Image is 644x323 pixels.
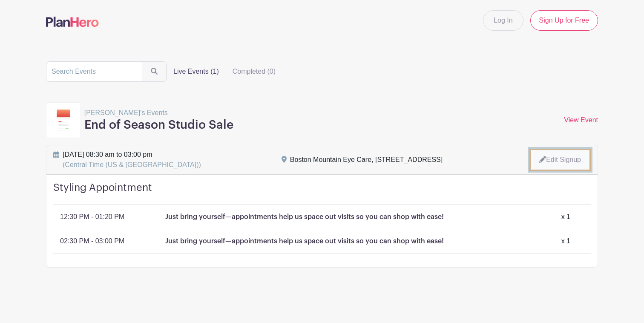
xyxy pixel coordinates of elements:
p: 02:30 PM - 03:00 PM [60,236,124,246]
input: Search Events [46,61,142,82]
p: Just bring yourself—appointments help us space out visits so you can shop with ease! [165,212,444,222]
div: x 1 [561,236,570,246]
a: Sign Up for Free [530,10,598,31]
div: filters [167,63,282,80]
p: Just bring yourself—appointments help us space out visits so you can shop with ease! [165,236,444,246]
a: Edit Signup [529,149,591,171]
div: x 1 [561,212,570,222]
div: Boston Mountain Eye Care, [STREET_ADDRESS] [290,155,443,165]
span: (Central Time (US & [GEOGRAPHIC_DATA])) [63,161,201,168]
p: [PERSON_NAME]'s Events [84,108,233,118]
a: View Event [564,116,598,124]
label: Completed (0) [226,63,282,80]
h3: End of Season Studio Sale [84,118,233,133]
span: [DATE] 08:30 am to 03:00 pm [63,150,201,170]
img: logo-507f7623f17ff9eddc593b1ce0a138ce2505c220e1c5a4e2b4648c50719b7d32.svg [46,17,99,27]
label: Live Events (1) [167,63,226,80]
img: template1-1d21723ccb758f65a6d8259e202d49bdc7f234ccb9e8d82b8a0d19d031dd5428.svg [57,110,70,131]
h4: Styling Appointment [53,182,591,205]
a: Log In [483,10,523,31]
p: 12:30 PM - 01:20 PM [60,212,124,222]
